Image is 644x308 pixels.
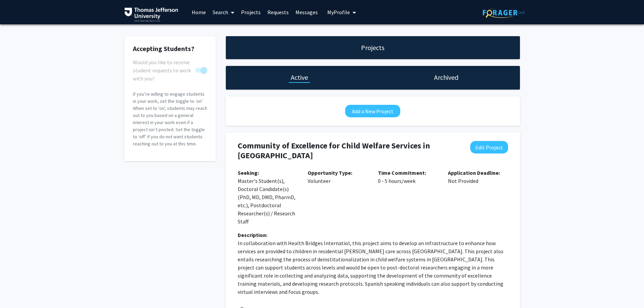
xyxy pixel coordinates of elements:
a: Messages [292,0,321,24]
a: Requests [264,0,292,24]
a: Search [209,0,238,24]
button: Edit Project [470,141,508,153]
p: Not Provided [448,169,508,185]
h1: Active [291,73,308,82]
p: Volunteer [308,169,368,185]
b: Opportunity Type: [308,169,352,176]
a: Projects [238,0,264,24]
div: Description: [238,231,508,239]
p: If you’re willing to engage students in your work, set the toggle to ‘on’. When set to 'on', stud... [133,91,207,147]
h4: Community of Excellence for Child Welfare Services in [GEOGRAPHIC_DATA] [238,141,459,161]
img: ForagerOne Logo [483,7,525,18]
span: Would you like to receive student requests to work with you? [133,58,192,82]
p: In collaboration with Health Bridges Internatiol, this project aims to develop an infrastructure ... [238,239,508,296]
h1: Archived [434,73,458,82]
h1: Projects [361,43,384,52]
iframe: Chat [5,278,29,303]
b: Application Deadline: [448,169,500,176]
b: Time Commitment: [378,169,426,176]
div: You cannot turn this off while you have active projects. [133,58,207,74]
b: Seeking: [238,169,259,176]
button: Add a New Project [345,105,400,117]
p: Master's Student(s), Doctoral Candidate(s) (PhD, MD, DMD, PharmD, etc.), Postdoctoral Researcher(... [238,169,298,226]
h2: Accepting Students? [133,45,207,53]
img: Thomas Jefferson University Logo [124,7,178,22]
span: My Profile [327,9,350,16]
a: Home [188,0,209,24]
p: 0 - 5 hours/week [378,169,438,185]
